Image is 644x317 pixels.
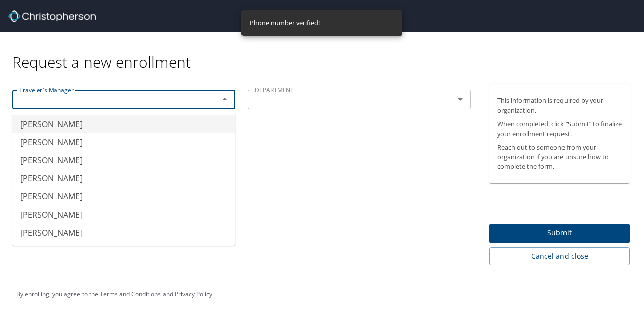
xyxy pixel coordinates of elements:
[12,242,235,260] li: [PERSON_NAME]
[12,151,235,169] li: [PERSON_NAME]
[12,169,235,187] li: [PERSON_NAME]
[16,282,214,307] div: By enrolling, you agree to the and .
[489,224,630,243] button: Submit
[12,32,638,72] div: Request a new enrollment
[100,290,161,298] a: Terms and Conditions
[12,115,235,133] li: [PERSON_NAME]
[453,92,467,107] button: Open
[489,247,630,266] button: Cancel and close
[12,224,235,242] li: [PERSON_NAME]
[497,119,622,138] p: When completed, click “Submit” to finalize your enrollment request.
[218,92,232,107] button: Close
[12,205,235,224] li: [PERSON_NAME]
[497,143,622,172] p: Reach out to someone from your organization if you are unsure how to complete the form.
[8,10,96,22] img: cbt logo
[497,250,622,263] span: Cancel and close
[250,13,320,33] div: Phone number verified!
[497,96,622,115] p: This information is required by your organization.
[12,133,235,151] li: [PERSON_NAME]
[175,290,212,298] a: Privacy Policy
[12,187,235,205] li: [PERSON_NAME]
[497,227,622,239] span: Submit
